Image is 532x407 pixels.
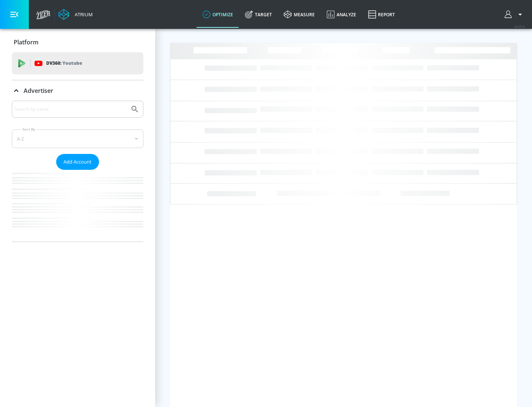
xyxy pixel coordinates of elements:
div: Advertiser [12,101,143,242]
a: Analyze [321,1,362,28]
div: Platform [12,32,143,53]
a: Report [362,1,401,28]
div: A-Z [12,129,143,148]
span: v 4.25.4 [514,24,525,28]
span: Add Account [64,158,92,166]
div: Atrium [72,11,93,18]
p: Platform [14,38,38,46]
nav: list of Advertiser [12,170,143,242]
input: Search by name [15,104,127,114]
label: Sort By [21,127,37,132]
p: Advertiser [24,87,53,95]
p: Youtube [62,59,82,67]
a: optimize [197,1,239,28]
a: measure [278,1,321,28]
button: Add Account [56,154,99,170]
div: Advertiser [12,80,143,101]
div: DV360: Youtube [12,52,143,74]
a: Target [239,1,278,28]
a: Atrium [58,9,93,20]
p: DV360: [46,59,82,67]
